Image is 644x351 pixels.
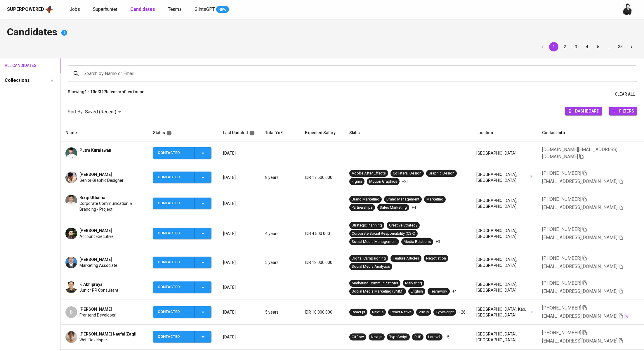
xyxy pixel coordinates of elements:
[79,177,124,183] span: Senior Graphic Designer
[65,228,77,239] img: 8212178f52abe07e2b0b8702ffc85aaf.jpg
[223,231,256,236] p: [DATE]
[609,107,637,115] button: Filters
[615,91,635,98] span: Clear All
[158,331,190,343] div: Contacted
[305,260,340,265] p: IDR 18.000.000
[386,197,419,202] div: Brand Management
[542,170,581,176] span: [PHONE_NUMBER]
[265,260,296,265] p: 5 years
[542,288,617,294] span: [EMAIL_ADDRESS][DOMAIN_NAME]
[402,179,409,184] p: +21
[542,235,617,240] span: [EMAIL_ADDRESS][DOMAIN_NAME]
[79,147,111,153] span: Putra Kurniawan
[45,5,53,14] img: app logo
[79,337,107,343] span: Web Developer
[476,306,533,318] div: [GEOGRAPHIC_DATA], Kab. [GEOGRAPHIC_DATA]
[352,205,373,210] div: Partnerships
[352,334,364,340] div: Gitflow
[405,281,422,286] div: Marketing
[560,42,570,51] button: Go to page 2
[265,309,296,315] p: 5 years
[542,255,581,261] span: [PHONE_NUMBER]
[85,107,123,117] div: Saved (Recent)
[65,281,77,293] img: 4a18c695a06fef655701a898940a7079.jpg
[153,331,211,343] button: Contacted
[426,197,443,202] div: Marketing
[612,89,637,100] button: Clear All
[616,42,625,51] button: Go to page 33
[476,198,533,209] div: [GEOGRAPHIC_DATA], [GEOGRAPHIC_DATA]
[216,7,229,13] span: NEW
[195,6,215,12] span: GlintsGPT
[476,257,533,268] div: [GEOGRAPHIC_DATA], [GEOGRAPHIC_DATA]
[352,171,386,176] div: Adobe After Effects
[530,175,533,178] img: magic_wand.svg
[79,200,143,212] span: Corporate Communication & Branding - Project
[389,223,417,228] div: Creative Strategy
[168,6,183,13] a: Teams
[153,306,211,318] button: Contacted
[412,205,416,210] p: +4
[352,179,362,184] div: Figma
[68,89,145,100] p: Showing of talent profiles found
[352,289,404,294] div: Social Media Marketing (SMM)
[542,305,581,311] span: [PHONE_NUMBER]
[542,226,581,232] span: [PHONE_NUMBER]
[404,239,431,245] div: Media Relations
[265,231,296,236] p: 4 years
[65,306,77,318] div: B
[195,6,229,13] a: GlintsGPT NEW
[223,334,256,340] p: [DATE]
[218,125,261,141] th: Last Updated
[542,205,617,210] span: [EMAIL_ADDRESS][DOMAIN_NAME]
[542,280,581,286] span: [PHONE_NUMBER]
[542,330,581,336] span: [PHONE_NUMBER]
[65,195,77,206] img: 65c1742199b25758e68f171a88e4092c.jpg
[476,281,533,293] div: [GEOGRAPHIC_DATA], [GEOGRAPHIC_DATA]
[352,197,379,202] div: Brand Marketing
[428,171,454,176] div: Graphic Design
[261,125,300,141] th: Total YoE
[79,287,118,293] span: Junior PR Consultant
[369,179,397,184] div: Motion Graphics
[430,289,447,294] div: Teamwork
[5,62,30,69] span: All Candidates
[305,231,340,236] p: IDR 4.500.000
[371,334,382,340] div: Next.js
[445,334,449,340] p: +5
[79,228,112,234] span: [PERSON_NAME]
[223,150,256,156] p: [DATE]
[389,334,407,340] div: TypeScript
[223,284,256,290] p: [DATE]
[79,306,112,312] span: [PERSON_NAME]
[575,107,599,115] span: Dashboard
[542,147,617,159] span: [DOMAIN_NAME][EMAIL_ADDRESS][DOMAIN_NAME]
[265,174,296,180] p: 8 years
[565,107,602,115] button: Dashboard
[619,107,634,115] span: Filters
[435,239,440,245] p: +3
[153,172,211,183] button: Contacted
[158,281,190,293] div: Contacted
[419,309,429,315] div: Vue.js
[476,228,533,239] div: [GEOGRAPHIC_DATA], [GEOGRAPHIC_DATA]
[542,196,581,202] span: [PHONE_NUMBER]
[390,309,412,315] div: React Native
[223,260,256,265] p: [DATE]
[65,147,77,159] img: 698fcb4fa5376efe0e1452424b7e8528.jpg
[153,147,211,159] button: Contacted
[223,309,256,315] p: [DATE]
[352,223,382,228] div: Strategic Planning
[158,147,190,159] div: Contacted
[158,228,190,239] div: Contacted
[345,125,472,141] th: Skills
[411,289,423,294] div: English
[79,234,114,239] span: Account Executive
[352,256,386,261] div: Digital Campaigning
[305,174,340,180] p: IDR 17.500.000
[7,5,53,14] a: Superpoweredapp logo
[300,125,345,141] th: Expected Salary
[153,198,211,209] button: Contacted
[476,331,533,343] div: [GEOGRAPHIC_DATA], [GEOGRAPHIC_DATA]
[537,125,644,141] th: Contact Info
